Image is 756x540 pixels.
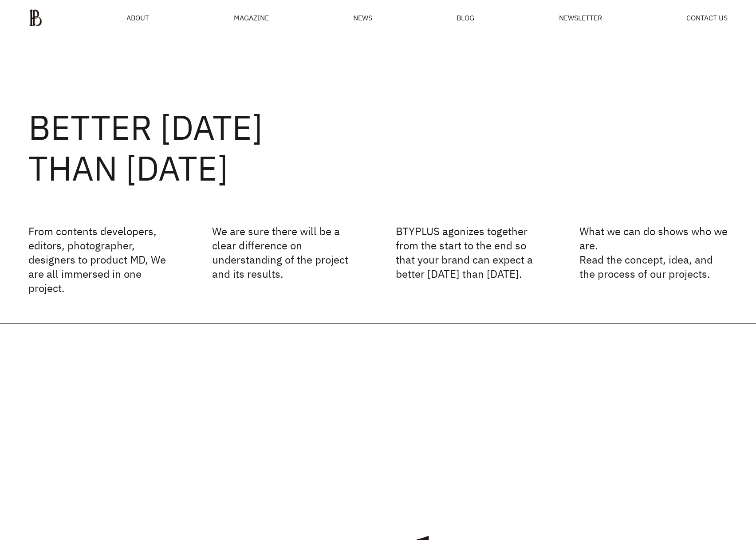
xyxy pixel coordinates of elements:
[126,14,149,21] a: ABOUT
[457,14,474,21] a: BLOG
[579,224,728,295] p: What we can do shows who we are. Read the concept, idea, and the process of our projects.
[686,14,728,21] a: CONTACT US
[559,14,602,21] a: NEWSLETTER
[28,107,728,189] h2: BETTER [DATE] THAN [DATE]
[28,9,42,27] img: ba379d5522eb3.png
[353,14,372,21] a: NEWS
[396,224,544,295] p: BTYPLUS agonizes together from the start to the end so that your brand can expect a better [DATE]...
[234,14,269,21] div: MAGAZINE
[28,224,177,295] p: From contents developers, editors, photographer, designers to product MD, We are all immersed in ...
[212,224,360,295] p: We are sure there will be a clear difference on understanding of the project and its results.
